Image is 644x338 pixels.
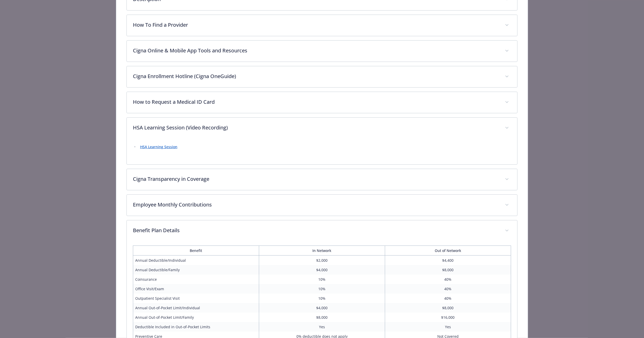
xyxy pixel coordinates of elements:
[133,255,259,265] td: Annual Deductible/Individual
[133,284,259,294] td: Office Visit/Exam
[127,195,517,216] div: Employee Monthly Contributions
[259,265,385,275] td: $4,000
[259,322,385,332] td: Yes
[133,21,499,29] p: How To Find a Provider
[259,255,385,265] td: $2,000
[259,284,385,294] td: 10%
[127,66,517,87] div: Cigna Enrollment Hotline (Cigna OneGuide)
[259,294,385,303] td: 10%
[385,322,511,332] td: Yes
[127,41,517,62] div: Cigna Online & Mobile App Tools and Resources
[127,169,517,190] div: Cigna Transparency in Coverage
[133,294,259,303] td: Outpatient Specialist Visit
[133,98,499,106] p: How to Request a Medical ID Card
[259,303,385,313] td: $4,000
[385,303,511,313] td: $8,000
[127,220,517,241] div: Benefit Plan Details
[385,265,511,275] td: $8,000
[133,175,499,183] p: Cigna Transparency in Coverage
[385,313,511,322] td: $16,000
[385,246,511,255] th: Out of Network
[259,275,385,284] td: 10%
[133,275,259,284] td: Coinsurance
[127,92,517,113] div: How to Request a Medical ID Card
[133,303,259,313] td: Annual Out-of-Pocket Limit/Individual
[259,246,385,255] th: In Network
[259,313,385,322] td: $8,000
[133,201,499,209] p: Employee Monthly Contributions
[133,322,259,332] td: Deductible Included in Out-of-Pocket Limits
[385,255,511,265] td: $4,400
[133,265,259,275] td: Annual Deductible/Family
[133,72,499,80] p: Cigna Enrollment Hotline (Cigna OneGuide)
[127,139,517,164] div: HSA Learning Session (Video Recording)
[127,118,517,139] div: HSA Learning Session (Video Recording)
[385,275,511,284] td: 40%
[133,246,259,255] th: Benefit
[385,294,511,303] td: 40%
[133,313,259,322] td: Annual Out-of-Pocket Limit/Family
[133,227,499,234] p: Benefit Plan Details
[133,47,499,54] p: Cigna Online & Mobile App Tools and Resources
[385,284,511,294] td: 40%
[140,144,177,149] a: HSA Learning Session
[133,124,499,132] p: HSA Learning Session (Video Recording)
[127,15,517,36] div: How To Find a Provider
